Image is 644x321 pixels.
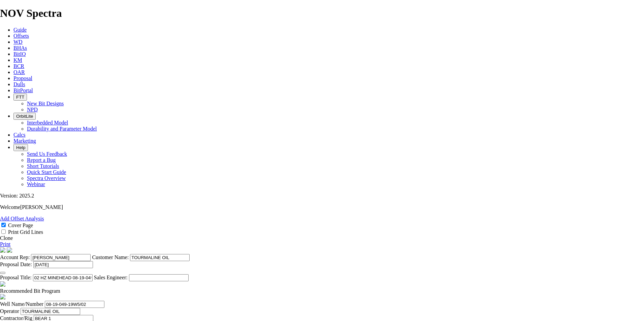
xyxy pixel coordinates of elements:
a: BitIQ [13,51,26,57]
a: Marketing [13,138,36,144]
span: FTT [16,95,24,100]
a: Short Tutorials [27,163,59,169]
a: New Bit Designs [27,101,64,106]
a: Report a Bug [27,157,56,163]
button: Help [13,144,28,151]
button: FTT [13,94,27,101]
a: OAR [13,69,25,75]
img: cover-graphic.e5199e77.png [7,247,12,253]
a: Webinar [27,181,45,187]
a: Offsets [13,33,29,39]
a: Quick Start Guide [27,169,66,175]
a: BitPortal [13,87,33,93]
a: Interbedded Model [27,120,68,126]
a: BHAs [13,45,27,51]
button: OrbitLite [13,113,36,120]
label: Print Grid Lines [8,229,43,235]
a: Spectra Overview [27,175,66,181]
label: Sales Engineer: [94,275,128,280]
a: Send Us Feedback [27,151,67,157]
a: BCR [13,63,24,69]
a: KM [13,57,22,63]
a: Guide [13,27,27,33]
a: NPD [27,107,38,112]
a: Durability and Parameter Model [27,126,97,132]
a: Proposal [13,75,32,81]
span: Help [16,145,25,150]
a: WD [13,39,23,45]
a: Dulls [13,81,25,87]
a: Calcs [13,132,26,138]
span: [PERSON_NAME] [20,204,63,210]
label: Customer Name: [92,254,129,260]
label: Cover Page [8,222,33,228]
span: OrbitLite [16,114,33,119]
